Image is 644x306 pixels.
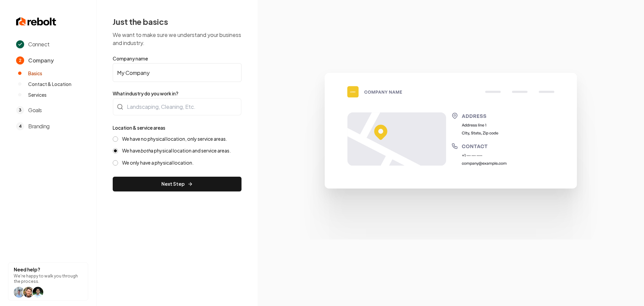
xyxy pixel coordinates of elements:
[14,273,83,284] p: We're happy to walk you through the process.
[290,67,612,239] img: Google Business Profile
[113,55,241,62] label: Company name
[23,287,34,298] img: help icon Will
[14,266,40,272] strong: Need help?
[28,122,50,130] span: Branding
[140,147,151,154] i: both
[16,56,24,64] span: 2
[28,81,71,87] span: Contact & Location
[113,16,241,27] h2: Just the basics
[28,70,42,77] span: Basics
[8,262,88,301] button: Need help?We're happy to walk you through the process.help icon Willhelp icon Willhelp icon arwin
[122,160,194,166] label: We only have a physical location.
[28,56,54,64] span: Company
[113,31,241,47] p: We want to make sure we understand your business and industry.
[16,16,56,27] img: Rebolt Logo
[16,106,24,114] span: 3
[28,40,49,48] span: Connect
[113,177,241,191] button: Next Step
[16,122,24,130] span: 4
[122,136,227,142] label: We have no physical location, only service areas.
[122,147,231,154] label: We have a physical location and service areas.
[28,106,42,114] span: Goals
[28,91,47,98] span: Services
[113,63,241,82] input: Company name
[113,125,165,131] label: Location & service areas
[14,287,24,298] img: help icon Will
[33,287,43,298] img: help icon arwin
[113,90,241,97] label: What industry do you work in?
